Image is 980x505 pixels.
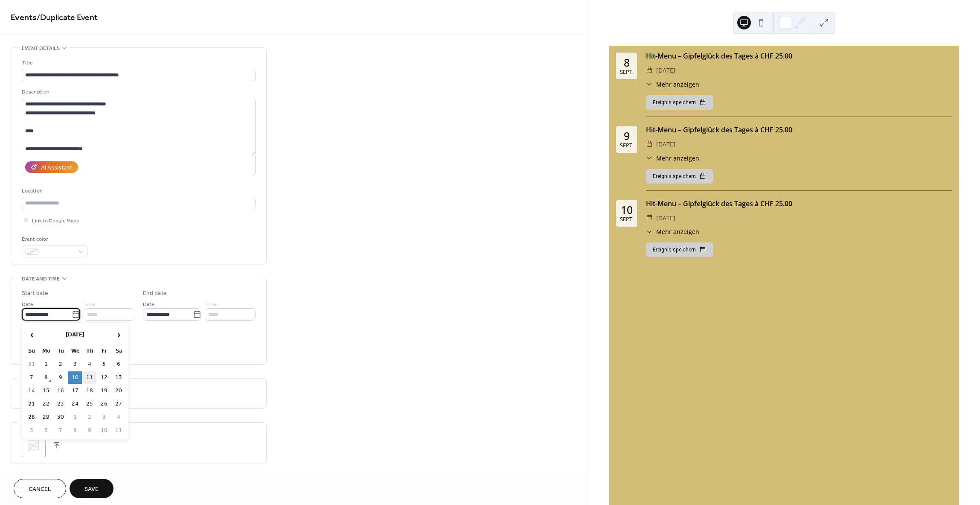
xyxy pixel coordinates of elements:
[29,485,51,494] span: Cancel
[656,227,699,236] span: Mehr anzeigen
[656,154,699,163] span: Mehr anzeigen
[41,163,72,172] div: AI Assistant
[83,398,96,410] td: 25
[646,198,952,209] div: Hit-Menu – Gipfelglück des Tages à CHF 25.00
[646,51,952,61] div: Hit-Menu – Gipfelglück des Tages à CHF 25.00
[25,326,38,343] span: ‹
[22,274,60,283] span: Date and time
[656,213,675,223] span: [DATE]
[656,139,675,149] span: [DATE]
[70,479,113,498] button: Save
[39,424,53,437] td: 6
[54,358,67,371] td: 2
[646,125,952,135] div: Hit-Menu – Gipfelglück des Tages à CHF 25.00
[646,80,699,89] button: ​Mehr anzeigen
[97,385,111,397] td: 19
[22,88,254,96] div: Description
[656,80,699,89] span: Mehr anzeigen
[37,9,98,26] span: / Duplicate Event
[646,95,713,110] button: Ereignis speichern
[97,398,111,410] td: 26
[68,371,82,384] td: 10
[68,398,82,410] td: 24
[39,385,53,397] td: 15
[620,217,634,222] div: Sept.
[143,300,154,309] span: Date
[646,139,653,149] div: ​
[39,411,53,423] td: 29
[39,398,53,410] td: 22
[620,143,634,149] div: Sept.
[22,58,254,67] div: Title
[621,204,633,215] div: 10
[83,371,96,384] td: 11
[112,424,125,437] td: 11
[646,65,653,76] div: ​
[646,227,653,236] div: ​
[624,131,630,141] div: 9
[646,154,699,163] button: ​Mehr anzeigen
[39,345,53,357] th: Mo
[22,433,46,457] div: ;
[84,300,96,309] span: Time
[656,65,675,76] span: [DATE]
[112,371,125,384] td: 13
[22,187,254,196] div: Location
[25,398,38,410] td: 21
[112,398,125,410] td: 27
[54,371,67,384] td: 9
[25,358,38,371] td: 31
[39,371,53,384] td: 8
[54,345,67,357] th: Tu
[646,154,653,163] div: ​
[112,358,125,371] td: 6
[83,411,96,423] td: 2
[22,235,86,244] div: Event color
[112,385,125,397] td: 20
[624,57,630,68] div: 8
[32,216,79,225] span: Link to Google Maps
[39,326,111,344] th: [DATE]
[97,424,111,437] td: 10
[112,326,125,343] span: ›
[143,289,167,298] div: End date
[83,424,96,437] td: 9
[25,345,38,357] th: Su
[646,227,699,236] button: ​Mehr anzeigen
[112,411,125,423] td: 4
[68,411,82,423] td: 1
[97,345,111,357] th: Fr
[646,80,653,89] div: ​
[25,161,78,173] button: AI Assistant
[22,44,60,53] span: Event details
[39,358,53,371] td: 1
[84,485,99,494] span: Save
[97,411,111,423] td: 3
[646,242,713,257] button: Ereignis speichern
[22,300,33,309] span: Date
[620,70,634,75] div: Sept.
[112,345,125,357] th: Sa
[22,289,48,298] div: Start date
[11,9,37,26] a: Events
[97,371,111,384] td: 12
[646,213,653,223] div: ​
[83,385,96,397] td: 18
[97,358,111,371] td: 5
[25,424,38,437] td: 5
[14,479,66,498] a: Cancel
[68,358,82,371] td: 3
[54,385,67,397] td: 16
[68,345,82,357] th: We
[68,385,82,397] td: 17
[646,169,713,184] button: Ereignis speichern
[83,345,96,357] th: Th
[68,424,82,437] td: 8
[54,424,67,437] td: 7
[83,358,96,371] td: 4
[25,371,38,384] td: 7
[54,411,67,423] td: 30
[54,398,67,410] td: 23
[205,300,217,309] span: Time
[25,411,38,423] td: 28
